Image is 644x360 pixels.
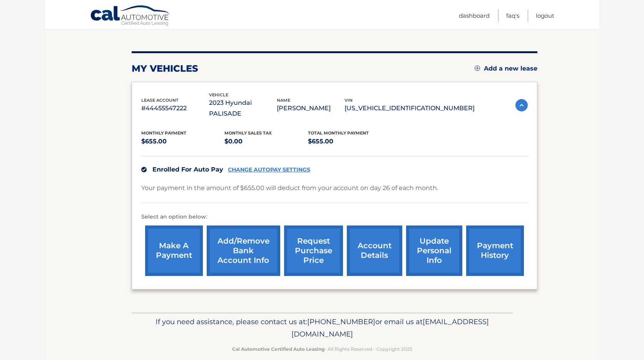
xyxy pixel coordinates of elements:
[141,130,186,136] span: Monthly Payment
[284,225,343,276] a: request purchase price
[141,183,438,193] p: Your payment in the amount of $655.00 will deduct from your account on day 26 of each month.
[228,167,310,173] a: CHANGE AUTOPAY SETTINGS
[90,5,171,27] a: Cal Automotive
[141,103,209,114] p: #44455547222
[536,9,554,22] a: Logout
[132,63,198,74] h2: my vehicles
[345,98,353,103] span: vin
[209,98,277,119] p: 2023 Hyundai PALISADE
[145,225,203,276] a: make a payment
[141,212,528,222] p: Select an option below:
[277,103,345,114] p: [PERSON_NAME]
[137,316,508,340] p: If you need assistance, please contact us at: or email us at
[308,136,391,147] p: $655.00
[466,225,524,276] a: payment history
[141,167,147,172] img: check.svg
[307,317,375,326] span: [PHONE_NUMBER]
[141,98,179,103] span: lease account
[224,136,308,147] p: $0.00
[207,225,280,276] a: Add/Remove bank account info
[137,345,508,353] p: - All Rights Reserved - Copyright 2025
[506,9,519,22] a: FAQ's
[459,9,490,22] a: Dashboard
[209,92,228,98] span: vehicle
[141,136,225,147] p: $655.00
[277,98,290,103] span: name
[347,225,402,276] a: account details
[515,99,528,111] img: accordion-active.svg
[406,225,462,276] a: update personal info
[232,346,325,352] strong: Cal Automotive Certified Auto Leasing
[475,65,537,72] a: Add a new lease
[308,130,369,136] span: Total Monthly Payment
[345,103,475,114] p: [US_VEHICLE_IDENTIFICATION_NUMBER]
[475,66,480,71] img: add.svg
[152,166,223,173] span: Enrolled For Auto Pay
[224,130,272,136] span: Monthly sales Tax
